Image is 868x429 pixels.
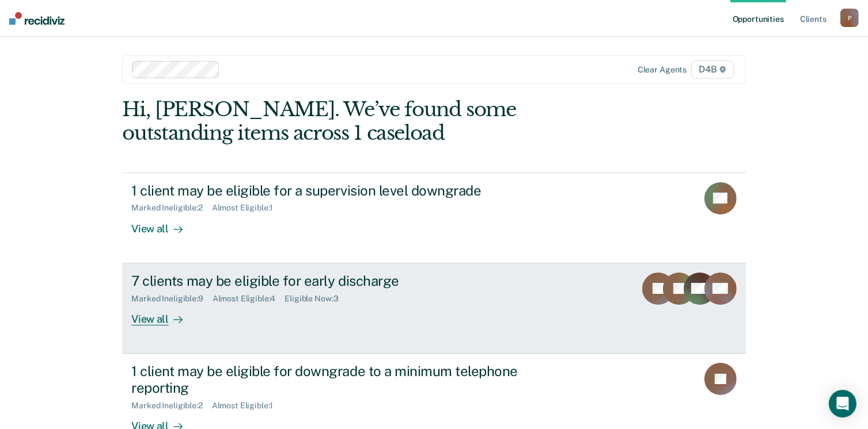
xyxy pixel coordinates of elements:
div: 1 client may be eligible for a supervision level downgrade [131,182,536,199]
div: View all [131,303,196,325]
div: Open Intercom Messenger [829,390,856,417]
div: View all [131,213,196,235]
a: 7 clients may be eligible for early dischargeMarked Ineligible:9Almost Eligible:4Eligible Now:3Vi... [122,263,745,354]
div: Marked Ineligible : 2 [131,203,211,213]
a: 1 client may be eligible for a supervision level downgradeMarked Ineligible:2Almost Eligible:1Vie... [122,173,745,263]
span: D4B [691,60,733,79]
img: Recidiviz [9,12,65,25]
div: Marked Ineligible : 9 [131,294,212,304]
div: Marked Ineligible : 2 [131,401,211,411]
div: Almost Eligible : 1 [212,203,283,213]
div: Almost Eligible : 4 [213,294,285,304]
button: P [840,9,859,27]
div: Clear agents [638,65,687,75]
div: Eligible Now : 3 [285,294,347,304]
div: 7 clients may be eligible for early discharge [131,273,536,289]
div: Hi, [PERSON_NAME]. We’ve found some outstanding items across 1 caseload [122,98,621,145]
div: 1 client may be eligible for downgrade to a minimum telephone reporting [131,363,536,396]
div: Almost Eligible : 1 [212,401,283,411]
